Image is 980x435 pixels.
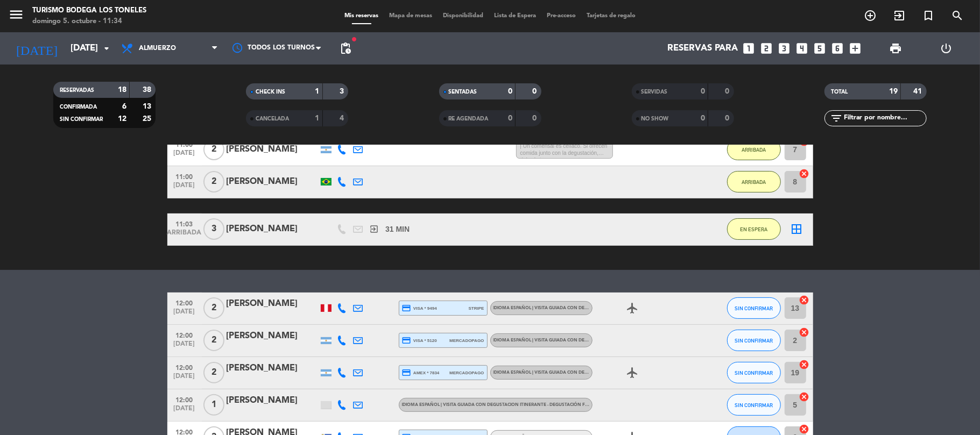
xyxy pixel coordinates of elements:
[171,296,198,309] span: 12:00
[581,13,641,19] span: Tarjetas de regalo
[8,6,24,23] i: menu
[340,115,346,122] strong: 4
[727,139,781,160] button: ARRIBADA
[203,394,224,416] span: 1
[449,369,484,376] span: mercadopago
[118,86,126,94] strong: 18
[701,88,705,95] strong: 0
[727,362,781,383] button: SIN CONFIRMAR
[493,338,685,343] span: Idioma Español | Visita guiada con degustación itinerante - Mosquita Muerta
[340,88,346,95] strong: 3
[799,168,810,179] i: cancel
[402,303,412,313] i: credit_card
[735,370,773,376] span: SIN CONFIRMAR
[171,217,198,230] span: 11:03
[227,142,318,156] div: [PERSON_NAME]
[641,89,668,95] span: SERVIDAS
[339,42,352,55] span: pending_actions
[171,149,198,162] span: [DATE]
[508,88,512,95] strong: 0
[118,115,126,123] strong: 12
[951,9,964,22] i: search
[799,424,810,434] i: cancel
[893,9,906,22] i: exit_to_app
[799,327,810,338] i: cancel
[171,340,198,353] span: [DATE]
[742,179,766,185] span: ARRIBADA
[735,338,773,344] span: SIN CONFIRMAR
[735,402,773,408] span: SIN CONFIRMAR
[32,5,146,16] div: Turismo Bodega Los Toneles
[171,229,198,241] span: ARRIBADA
[60,88,94,93] span: RESERVADAS
[843,112,926,124] input: Filtrar por nombre...
[889,42,902,55] span: print
[831,41,845,55] i: looks_6
[227,297,318,311] div: [PERSON_NAME]
[727,171,781,192] button: ARRIBADA
[60,104,97,110] span: CONFIRMADA
[508,115,512,122] strong: 0
[171,361,198,373] span: 12:00
[489,13,541,19] span: Lista de Espera
[171,329,198,341] span: 12:00
[227,222,318,236] div: [PERSON_NAME]
[626,302,639,315] i: airplanemode_active
[725,88,731,95] strong: 0
[122,103,126,110] strong: 6
[727,218,781,240] button: EN ESPERA
[171,170,198,182] span: 11:00
[203,330,224,351] span: 2
[227,175,318,189] div: [PERSON_NAME]
[171,182,198,194] span: [DATE]
[227,329,318,343] div: [PERSON_NAME]
[799,359,810,370] i: cancel
[402,368,412,377] i: credit_card
[864,9,877,22] i: add_circle_outline
[139,45,176,52] span: Almuerzo
[799,295,810,305] i: cancel
[385,223,410,236] span: 31 MIN
[143,115,153,123] strong: 25
[727,394,781,416] button: SIN CONFIRMAR
[402,368,440,377] span: amex * 7834
[493,370,709,375] span: Idioma Español | Visita guiada con degustacion itinerante - Degustación Fuego Blanco
[402,303,437,313] span: visa * 9494
[449,116,489,122] span: RE AGENDADA
[760,41,774,55] i: looks_two
[315,115,320,122] strong: 1
[727,297,781,319] button: SIN CONFIRMAR
[740,226,767,232] span: EN ESPERA
[203,139,224,160] span: 2
[171,373,198,385] span: [DATE]
[913,88,924,95] strong: 41
[370,224,379,234] i: exit_to_app
[641,116,669,122] span: NO SHOW
[60,117,103,122] span: SIN CONFIRMAR
[8,6,24,26] button: menu
[742,147,766,153] span: ARRIBADA
[351,36,357,42] span: fiber_manual_record
[449,337,484,344] span: mercadopago
[402,336,437,345] span: visa * 5120
[493,306,685,310] span: Idioma Español | Visita guiada con degustación itinerante - Mosquita Muerta
[203,297,224,319] span: 2
[922,9,935,22] i: turned_in_not
[799,391,810,402] i: cancel
[171,405,198,417] span: [DATE]
[256,89,285,95] span: CHECK INS
[778,41,792,55] i: looks_3
[203,362,224,383] span: 2
[795,41,809,55] i: looks_4
[469,305,484,312] span: stripe
[339,13,384,19] span: Mis reservas
[402,336,412,345] i: credit_card
[532,88,539,95] strong: 0
[921,32,972,65] div: LOG OUT
[203,171,224,192] span: 2
[541,13,581,19] span: Pre-acceso
[849,41,863,55] i: add_box
[449,89,477,95] span: SENTADAS
[100,42,113,55] i: arrow_drop_down
[315,88,320,95] strong: 1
